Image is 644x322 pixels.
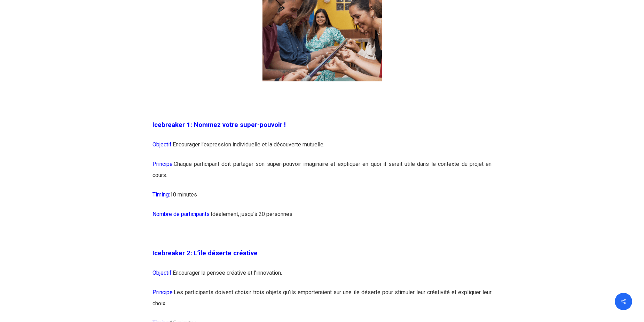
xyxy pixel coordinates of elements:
[152,159,492,189] p: Chaque participant doit partager son super-pouvoir imaginaire et expliquer en quoi il serait util...
[152,141,173,148] span: Objectif:
[152,189,492,209] p: 10 minutes
[152,161,174,167] span: Principe:
[152,249,258,257] span: Icebreaker 2: L’île déserte créative
[152,209,492,228] p: Idéalement, jusqu’à 20 personnes.
[152,287,492,317] p: Les participants doivent choisir trois objets qu’ils emporteraient sur une île déserte pour stimu...
[152,139,492,159] p: Encourager l’expression individuelle et la découverte mutuelle.
[152,211,211,217] span: Nombre de participants:
[152,121,286,129] span: Icebreaker 1: Nommez votre super-pouvoir !
[152,269,173,276] span: Objectif:
[152,267,492,287] p: Encourager la pensée créative et l’innovation.
[152,191,170,198] span: Timing:
[152,289,174,296] span: Principe:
